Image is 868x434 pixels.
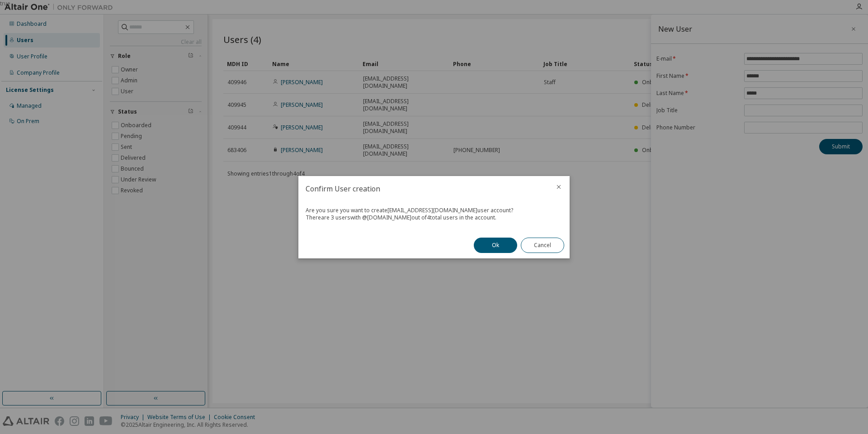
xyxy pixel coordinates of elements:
[521,238,564,253] button: Cancel
[298,176,548,201] h2: Confirm User creation
[306,207,562,214] div: Are you sure you want to create [EMAIL_ADDRESS][DOMAIN_NAME] user account?
[555,183,562,191] button: close
[474,238,517,253] button: Ok
[306,214,562,221] div: There are 3 users with @ [DOMAIN_NAME] out of 4 total users in the account.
